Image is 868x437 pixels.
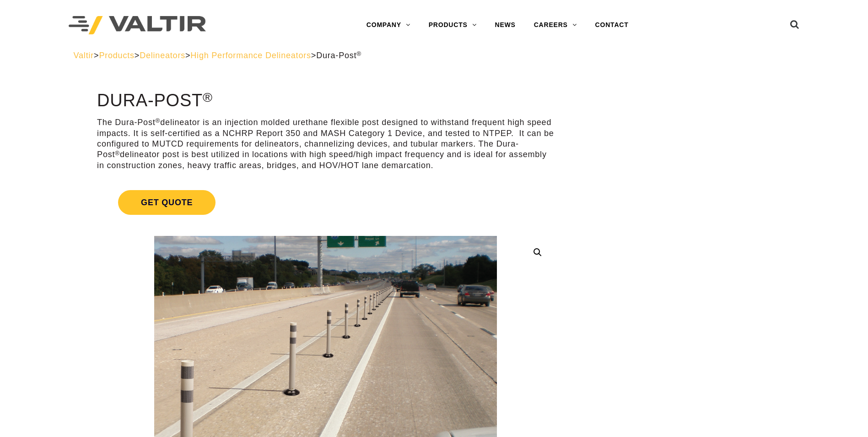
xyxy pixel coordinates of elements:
[97,179,554,226] a: Get Quote
[357,16,420,34] a: COMPANY
[118,190,216,215] span: Get Quote
[115,150,120,157] sup: ®
[140,51,185,60] a: Delineators
[97,117,554,171] p: The Dura-Post delineator is an injection molded urethane flexible post designed to withstand freq...
[99,51,134,60] a: Products
[316,51,361,60] span: Dura-Post
[420,16,486,34] a: PRODUCTS
[69,16,206,35] img: Valtir
[356,50,361,57] sup: ®
[97,91,554,110] h1: Dura-Post
[74,50,795,61] div: > > > >
[156,117,161,124] sup: ®
[486,16,525,34] a: NEWS
[74,51,94,60] a: Valtir
[525,16,586,34] a: CAREERS
[203,90,213,104] sup: ®
[586,16,638,34] a: CONTACT
[190,51,311,60] a: High Performance Delineators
